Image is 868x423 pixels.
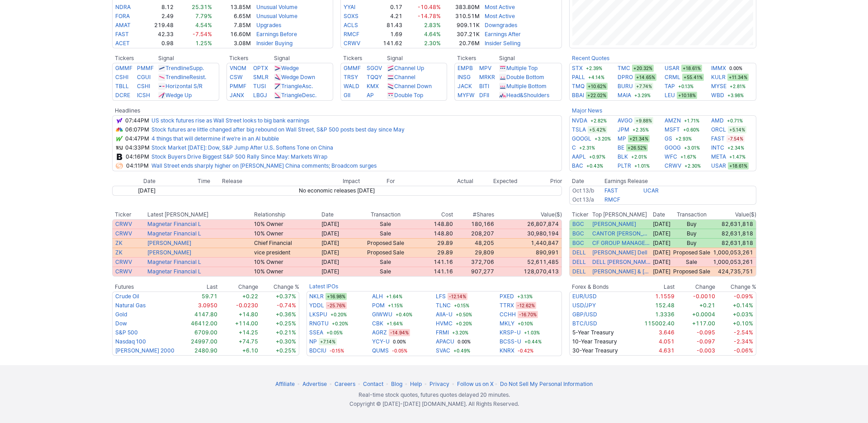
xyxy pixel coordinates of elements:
td: Before Market Open [569,186,604,195]
span: +7.74% [635,83,653,90]
a: Major News [572,107,602,114]
a: BLK [618,152,628,161]
a: YCY-U [372,337,390,346]
a: TRSY [344,74,358,80]
span: +26.52% [626,144,648,151]
span: 4.54% [195,22,212,28]
td: 07:44PM [124,115,151,125]
a: DELL [PERSON_NAME] [592,258,651,266]
a: HVMC [436,319,453,328]
span: +3.20% [593,135,612,142]
a: WBD [711,91,724,100]
span: Desc. [302,92,316,99]
a: Double Top [394,92,423,99]
a: DPRO [618,73,633,82]
a: EMPB [458,65,473,71]
a: Magnetar Financial L [147,268,201,275]
a: YYAI [344,4,355,10]
span: +1.01% [633,162,651,169]
a: TLNC [436,301,451,310]
a: Blog [391,381,402,387]
a: Channel Up [394,65,424,71]
b: Recent Quotes [572,55,609,61]
span: +2.34% [726,144,745,151]
a: SMLR [253,74,269,80]
a: PMMF [137,65,154,71]
span: 7.79% [195,13,212,19]
a: Wall Street ends sharply higher on [PERSON_NAME] China comments; Broadcom surges [151,162,377,169]
a: CSW [230,74,243,80]
a: Double Bottom [506,74,544,80]
a: TriangleAsc. [281,83,313,89]
span: +2.35% [631,126,650,133]
a: INSG [458,74,471,80]
span: +0.60% [682,126,701,133]
a: [PERSON_NAME] [592,221,636,228]
a: GII [344,92,350,99]
a: JPM [618,125,629,134]
a: JACK [458,83,472,89]
span: +2.30% [683,162,702,169]
a: AVGO [618,116,632,125]
span: +9.88% [634,117,653,124]
td: 81.43 [372,21,403,30]
td: 307.21K [441,30,480,39]
a: KULR [711,73,726,82]
span: Trendline [165,74,189,80]
a: WFC [665,152,677,161]
a: QUMS [372,346,389,355]
span: +10.18% [677,92,697,99]
span: +2.31% [578,144,596,151]
a: VNOM [230,65,246,71]
a: SSEA [309,328,323,337]
th: Earnings Release [604,177,756,186]
th: Prior [518,177,561,186]
a: NDRA [115,4,131,10]
td: 2.49 [142,12,174,21]
a: Latest IPOs [309,283,338,290]
a: KMX [367,83,379,89]
a: NP [309,337,317,346]
span: +18.61% [728,162,749,169]
span: +3.01% [683,144,701,151]
a: Stock Buyers Drive Biggest S&P 500 Rally Since May: Markets Wrap [151,153,327,160]
span: +2.93% [674,135,693,142]
a: Multiple Top [506,65,538,71]
a: CRWV [115,268,132,275]
th: Date [112,177,156,186]
span: 2.30% [424,40,441,47]
a: Most Active [485,13,515,19]
a: CRWV [115,258,132,265]
a: SOXS [344,13,359,19]
a: YDDL [309,301,324,310]
span: +2.01% [630,153,648,160]
a: BAC [572,161,583,170]
a: Crude Oil [115,293,139,300]
th: Tickers [340,54,387,63]
a: Earnings Before [256,31,297,38]
span: +18.61% [681,65,702,72]
a: S&P 500 [115,329,138,336]
span: +0.71% [726,117,744,124]
a: C [572,143,576,152]
a: ZK [115,249,123,256]
span: -7.54% [193,31,212,38]
a: FAST [115,31,129,38]
a: OPTX [253,65,268,71]
a: MPV [479,65,491,71]
a: Follow us on X [457,381,494,387]
span: Trendline [165,65,189,71]
a: CRWV [344,40,360,47]
a: MRKR [479,74,495,80]
a: BURU [618,82,633,91]
a: DELL [572,249,586,256]
th: Tickers [112,54,158,63]
a: Upgrades [256,22,281,28]
a: ORCL [711,125,726,134]
a: MYFW [458,92,475,99]
td: [DATE] [112,186,156,196]
span: +21.34% [628,135,650,142]
a: Nasdaq 100 [115,338,146,345]
span: +10.62% [586,83,608,90]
